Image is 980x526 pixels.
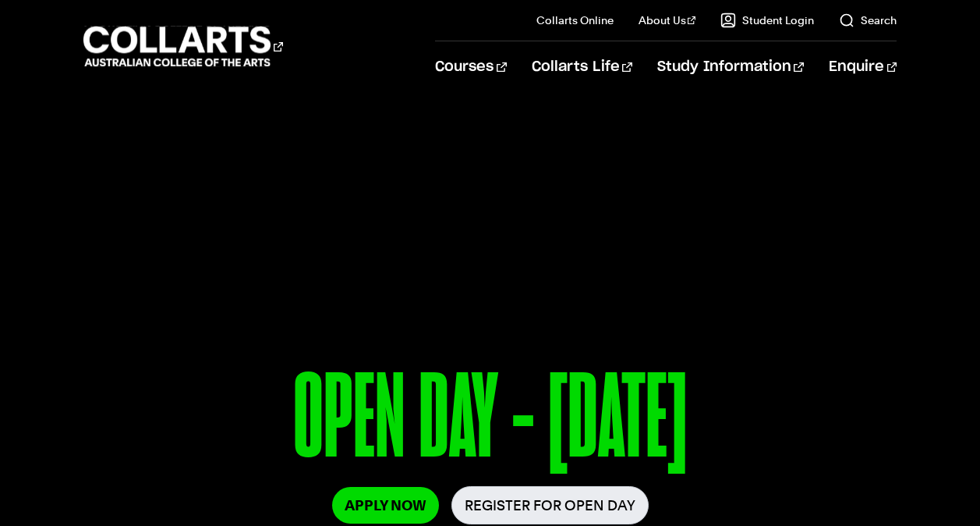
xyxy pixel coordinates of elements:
[720,12,814,28] a: Student Login
[657,41,804,93] a: Study Information
[451,486,649,524] a: Register for Open Day
[639,12,696,28] a: About Us
[435,41,506,93] a: Courses
[829,41,897,93] a: Enquire
[839,12,897,28] a: Search
[536,12,614,28] a: Collarts Online
[332,487,439,524] a: Apply Now
[83,24,283,69] div: Go to homepage
[532,41,632,93] a: Collarts Life
[83,357,897,486] p: OPEN DAY - [DATE]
